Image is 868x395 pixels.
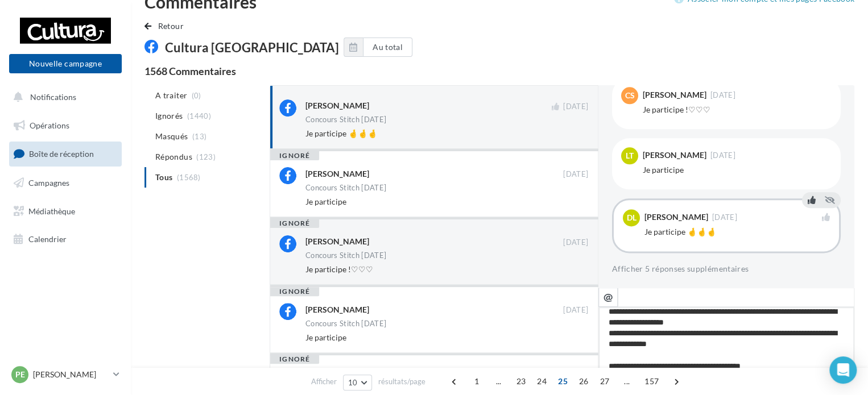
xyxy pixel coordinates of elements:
[532,372,551,390] span: 24
[7,85,119,109] button: Notifications
[7,114,124,138] a: Opérations
[512,372,531,390] span: 23
[28,234,67,244] span: Calendrier
[378,376,425,387] span: résultats/page
[30,120,69,130] span: Opérations
[644,226,830,238] div: Je participe 🤞🤞🤞
[192,91,201,100] span: (0)
[305,304,369,315] div: [PERSON_NAME]
[563,305,588,315] span: [DATE]
[33,369,109,380] p: [PERSON_NAME]
[155,90,187,101] span: A traiter
[598,288,618,307] button: @
[612,262,749,276] button: Afficher 5 réponses supplémentaires
[640,372,663,390] span: 157
[29,149,94,159] span: Boîte de réception
[363,38,412,57] button: Au total
[344,38,412,57] button: Au total
[15,369,25,380] span: Pe
[343,375,372,390] button: 10
[305,252,386,259] div: Concours Stitch [DATE]
[574,372,593,390] span: 26
[305,197,346,206] span: Je participe
[712,214,737,221] span: [DATE]
[625,90,635,101] span: CS
[187,111,211,120] span: (1440)
[9,54,122,73] button: Nouvelle campagne
[305,236,369,247] div: [PERSON_NAME]
[270,151,319,160] div: ignoré
[710,152,735,159] span: [DATE]
[563,102,588,112] span: [DATE]
[305,332,346,342] span: Je participe
[643,164,832,176] div: Je participe
[28,206,75,215] span: Médiathèque
[626,150,634,161] span: Lt
[270,355,319,364] div: ignoré
[644,213,708,221] div: [PERSON_NAME]
[627,212,636,223] span: DL
[710,92,735,99] span: [DATE]
[144,19,188,33] button: Retour
[155,110,183,122] span: Ignorés
[7,227,124,251] a: Calendrier
[643,151,706,159] div: [PERSON_NAME]
[563,169,588,180] span: [DATE]
[28,178,69,188] span: Campagnes
[270,287,319,296] div: ignoré
[829,356,857,384] div: Open Intercom Messenger
[7,142,124,166] a: Boîte de réception
[305,128,377,138] span: Je participe 🤞🤞🤞
[7,199,124,223] a: Médiathèque
[618,372,636,390] span: ...
[305,264,373,274] span: Je participe !♡♡♡
[595,372,614,390] span: 27
[144,66,854,76] div: 1568 Commentaires
[348,378,358,387] span: 10
[30,92,76,102] span: Notifications
[305,116,386,123] div: Concours Stitch [DATE]
[192,132,206,141] span: (13)
[643,104,832,115] div: Je participe !♡♡♡
[7,171,124,195] a: Campagnes
[553,372,572,390] span: 25
[305,100,369,111] div: [PERSON_NAME]
[158,21,184,31] span: Retour
[490,372,508,390] span: ...
[9,364,122,385] a: Pe [PERSON_NAME]
[305,320,386,327] div: Concours Stitch [DATE]
[604,292,613,302] i: @
[165,39,339,55] span: Cultura [GEOGRAPHIC_DATA]
[155,151,192,163] span: Répondus
[155,131,188,142] span: Masqués
[311,376,337,387] span: Afficher
[270,219,319,228] div: ignoré
[468,372,486,390] span: 1
[305,168,369,180] div: [PERSON_NAME]
[643,91,706,99] div: [PERSON_NAME]
[305,184,386,192] div: Concours Stitch [DATE]
[563,238,588,248] span: [DATE]
[196,152,216,161] span: (123)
